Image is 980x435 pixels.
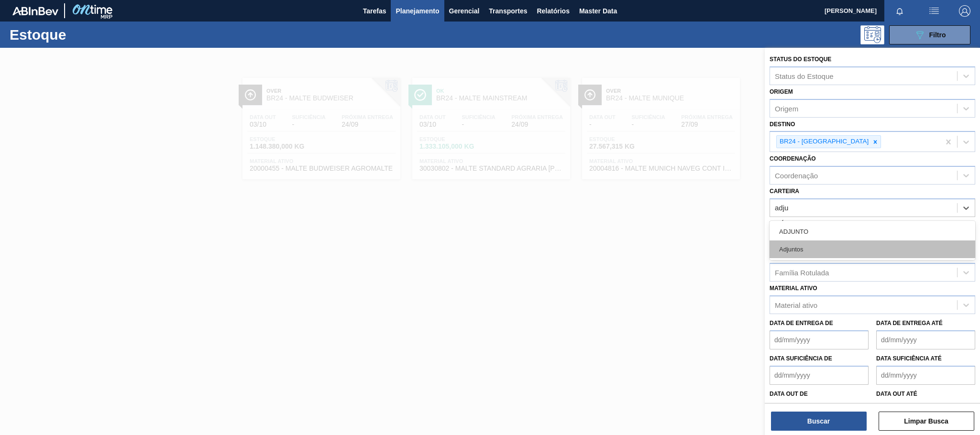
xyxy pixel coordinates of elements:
label: Data suficiência até [876,355,942,362]
div: Status do Estoque [775,72,834,80]
div: Adjuntos [770,240,975,258]
span: Tarefas [363,5,386,17]
label: Data de Entrega até [876,320,943,326]
div: Família Rotulada [775,269,829,277]
img: Logout [959,5,970,17]
input: dd/mm/yyyy [770,330,869,349]
input: dd/mm/yyyy [770,401,869,420]
label: Material ativo [770,285,817,292]
span: Filtro [929,31,946,39]
label: Data de Entrega de [770,320,833,326]
label: Família [770,220,793,227]
div: Coordenação [775,172,818,180]
div: Pogramando: nenhum usuário selecionado [860,25,884,44]
input: dd/mm/yyyy [876,366,975,385]
span: Planejamento [396,5,439,17]
button: Notificações [884,4,915,18]
h1: Estoque [10,29,154,40]
img: TNhmsLtSVTkK8tSr43FrP2fwEKptu5GPRR3wAAAABJRU5ErkJggg== [12,7,58,15]
input: dd/mm/yyyy [770,366,869,385]
span: Gerencial [449,5,480,17]
label: Status do Estoque [770,56,831,63]
span: Relatórios [537,5,569,17]
label: Coordenação [770,155,816,162]
div: ADJUNTO [770,223,975,240]
button: Filtro [889,25,970,44]
div: BR24 - [GEOGRAPHIC_DATA] [777,136,870,148]
label: Data out de [770,391,808,397]
label: Origem [770,88,793,95]
img: userActions [928,5,940,17]
label: Carteira [770,188,799,195]
input: dd/mm/yyyy [876,401,975,420]
label: Destino [770,121,795,128]
span: Master Data [579,5,617,17]
div: Origem [775,104,798,112]
label: Data out até [876,391,917,397]
label: Data suficiência de [770,355,832,362]
input: dd/mm/yyyy [876,330,975,349]
div: Material ativo [775,301,817,309]
span: Transportes [489,5,527,17]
